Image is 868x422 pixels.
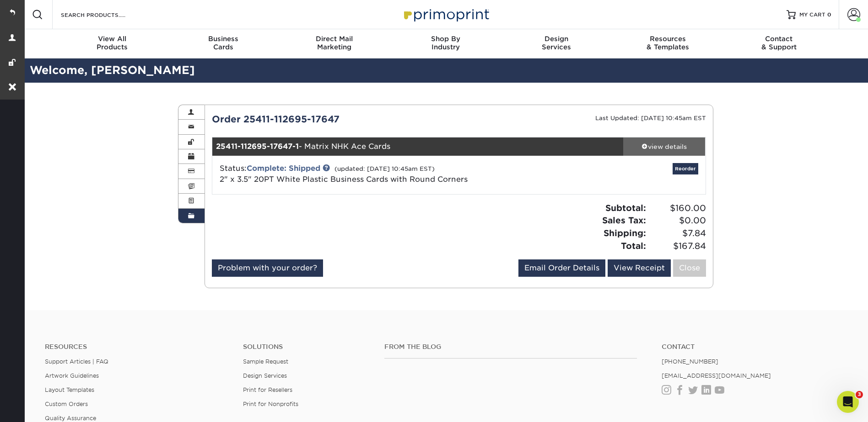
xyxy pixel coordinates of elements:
[723,35,835,51] div: & Support
[243,401,298,407] a: Print for Nonprofits
[212,259,323,277] a: Problem with your order?
[799,11,825,19] span: MY CART
[612,35,723,51] div: & Templates
[390,35,501,43] span: Shop By
[390,29,501,58] a: Shop ByIndustry
[243,386,292,393] a: Print for Resellers
[604,228,646,238] strong: Shipping:
[167,35,279,51] div: Cards
[279,35,390,43] span: Direct Mail
[623,142,706,151] div: view details
[662,372,771,379] a: [EMAIL_ADDRESS][DOMAIN_NAME]
[279,35,390,51] div: Marketing
[673,163,698,174] a: Reorder
[649,214,706,227] span: $0.00
[216,142,299,151] strong: 25411-112695-17647-1
[167,35,279,43] span: Business
[400,5,491,24] img: Primoprint
[501,35,612,43] span: Design
[212,137,623,156] div: - Matrix NHK Ace Cards
[649,227,706,240] span: $7.84
[45,358,108,365] a: Support Articles | FAQ
[612,35,723,43] span: Resources
[621,241,646,251] strong: Total:
[602,215,646,225] strong: Sales Tax:
[827,11,831,18] span: 0
[501,35,612,51] div: Services
[23,62,868,79] h2: Welcome, [PERSON_NAME]
[213,163,541,185] div: Status:
[45,386,94,393] a: Layout Templates
[612,29,723,58] a: Resources& Templates
[45,415,96,422] a: Quality Assurance
[501,29,612,58] a: DesignServices
[220,175,468,184] a: 2" x 3.5" 20PT White Plastic Business Cards with Round Corners
[57,35,168,51] div: Products
[518,259,605,277] a: Email Order Details
[384,343,637,351] h4: From the Blog
[856,391,863,398] span: 3
[247,164,320,173] a: Complete: Shipped
[45,343,229,351] h4: Resources
[243,372,287,379] a: Design Services
[837,391,859,413] iframe: Intercom live chat
[243,343,371,351] h4: Solutions
[649,202,706,215] span: $160.00
[723,35,835,43] span: Contact
[205,112,459,126] div: Order 25411-112695-17647
[649,240,706,253] span: $167.84
[595,115,706,121] small: Last Updated: [DATE] 10:45am EST
[662,343,846,351] a: Contact
[623,137,706,156] a: view details
[60,9,149,20] input: SEARCH PRODUCTS.....
[723,29,835,58] a: Contact& Support
[390,35,501,51] div: Industry
[45,372,99,379] a: Artwork Guidelines
[608,259,671,277] a: View Receipt
[279,29,390,58] a: Direct MailMarketing
[45,401,88,407] a: Custom Orders
[243,358,288,365] a: Sample Request
[334,165,435,172] small: (updated: [DATE] 10:45am EST)
[673,259,706,277] a: Close
[605,203,646,213] strong: Subtotal:
[167,29,279,58] a: BusinessCards
[57,35,168,43] span: View All
[662,358,718,365] a: [PHONE_NUMBER]
[57,29,168,58] a: View AllProducts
